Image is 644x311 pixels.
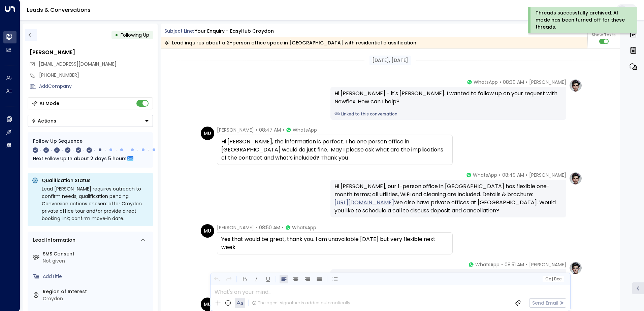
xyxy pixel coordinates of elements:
[502,172,524,178] span: 08:49 AM
[43,257,150,265] div: Not given
[217,127,254,133] span: [PERSON_NAME]
[68,155,127,162] span: In about 2 days 5 hours
[213,275,221,283] button: Undo
[39,83,153,90] div: AddCompany
[536,9,628,31] div: Threads successfully archived. AI mode has been turned off for these threads.
[221,235,448,251] div: Yes that would be great, thank you. I am unavailable [DATE] but very flexible next week
[505,261,524,268] span: 08:51 AM
[201,224,214,238] div: MU
[42,177,149,184] p: Qualification Status
[195,28,274,35] div: Your enquiry - easyHub Croydon
[217,224,254,231] span: [PERSON_NAME]
[43,295,150,302] div: Croydon
[256,224,257,231] span: •
[529,261,566,268] span: [PERSON_NAME]
[39,100,59,107] div: AI Mode
[28,115,153,127] button: Actions
[474,79,498,85] span: WhatsApp
[529,79,566,85] span: [PERSON_NAME]
[164,39,416,46] div: Lead inquires about a 2-person office space in [GEOGRAPHIC_DATA] with residential classification
[121,32,149,38] span: Following Up
[542,276,564,282] button: Cc|Bcc
[283,127,284,133] span: •
[43,273,150,280] div: AddTitle
[499,172,501,178] span: •
[259,224,280,231] span: 08:50 AM
[292,224,316,231] span: WhatsApp
[293,127,317,133] span: WhatsApp
[201,298,214,311] div: MU
[475,261,500,268] span: WhatsApp
[334,90,562,106] div: Hi [PERSON_NAME] - it's [PERSON_NAME]. I wanted to follow up on your request with Newflex. How ca...
[569,79,582,92] img: profile-logo.png
[27,6,91,14] a: Leads & Conversations
[201,127,214,140] div: MU
[42,185,149,222] div: Lead [PERSON_NAME] requires outreach to confirm needs; qualification pending. Conversion actions ...
[334,199,394,207] a: [URL][DOMAIN_NAME]
[115,29,118,41] div: •
[526,261,527,268] span: •
[369,56,411,65] div: [DATE], [DATE]
[30,48,153,57] div: [PERSON_NAME]
[526,79,527,85] span: •
[500,79,501,85] span: •
[569,172,582,185] img: profile-logo.png
[39,61,117,67] span: [EMAIL_ADDRESS][DOMAIN_NAME]
[569,261,582,275] img: profile-logo.png
[39,61,117,68] span: udrymariadla@gmail.com
[334,111,562,117] a: Linked to this conversation
[259,127,281,133] span: 08:47 AM
[282,224,284,231] span: •
[164,28,194,34] span: Subject Line:
[334,272,562,288] div: Our sales representative can call you next week. How does [DATE] 10am, 12pm or 3pm GMT suit you? ...
[224,275,233,283] button: Redo
[43,288,150,295] label: Region of Interest
[552,277,553,281] span: |
[473,172,497,178] span: WhatsApp
[501,261,503,268] span: •
[28,115,153,127] div: Button group with a nested menu
[526,172,527,178] span: •
[39,72,153,79] div: [PHONE_NUMBER]
[252,300,350,306] div: The agent signature is added automatically
[31,118,56,124] div: Actions
[503,79,524,85] span: 08:30 AM
[33,138,148,145] div: Follow Up Sequence
[256,127,257,133] span: •
[43,250,150,257] label: SMS Consent
[334,182,562,215] div: Hi [PERSON_NAME], our 1-person office in [GEOGRAPHIC_DATA] has flexible one-month terms; all util...
[529,172,566,178] span: [PERSON_NAME]
[545,277,561,281] span: Cc Bcc
[221,138,448,162] div: Hi [PERSON_NAME], the information is perfect. The one person office in [GEOGRAPHIC_DATA] would do...
[33,155,148,162] div: Next Follow Up:
[31,237,75,244] div: Lead Information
